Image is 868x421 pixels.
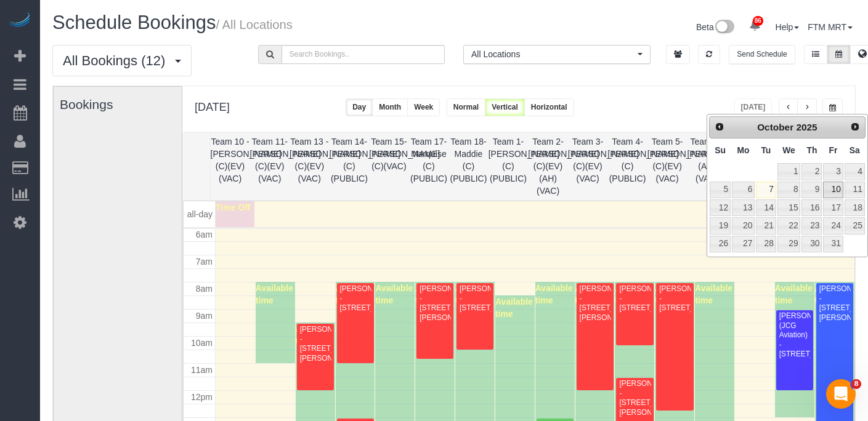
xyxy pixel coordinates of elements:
[196,257,213,267] span: 7am
[753,16,763,26] span: 86
[535,283,573,305] span: Available time
[299,325,331,363] div: [PERSON_NAME] - [STREET_ADDRESS][PERSON_NAME]
[732,217,755,234] a: 20
[7,12,32,30] img: Automaid Logo
[696,22,734,32] a: Beta
[528,132,568,200] th: Team 2- [PERSON_NAME] (C)(EV)(AH)(VAC)
[655,283,692,305] span: Available time
[415,283,453,305] span: Available time
[196,284,213,294] span: 8am
[710,182,731,198] a: 5
[819,284,851,323] div: [PERSON_NAME] - [STREET_ADDRESS][PERSON_NAME]
[336,283,373,305] span: Available time
[210,132,250,200] th: Team 10 - [PERSON_NAME] (C)(EV)(VAC)
[823,199,843,216] a: 17
[695,283,732,305] span: Available time
[756,199,776,216] a: 14
[256,283,293,305] span: Available time
[489,132,529,200] th: Team 1- [PERSON_NAME] (C)(PUBLIC)
[375,283,413,305] span: Available time
[782,145,795,155] span: Wednesday
[761,145,771,155] span: Tuesday
[777,217,801,234] a: 22
[448,132,489,200] th: Team 18- Maddie (C)(PUBLIC)
[619,379,651,417] div: [PERSON_NAME] - [STREET_ADDRESS][PERSON_NAME]
[732,199,755,216] a: 13
[777,182,801,198] a: 8
[659,284,691,313] div: [PERSON_NAME] - [STREET_ADDRESS]
[647,132,688,200] th: Team 5- [PERSON_NAME] (C)(EV)(VAC)
[409,132,449,200] th: Team 17- Marquise (C)(PUBLIC)
[806,145,817,155] span: Thursday
[756,182,776,198] a: 7
[711,118,728,135] a: Prev
[216,18,292,31] small: / All Locations
[579,284,611,323] div: [PERSON_NAME] - [STREET_ADDRESS][PERSON_NAME]
[459,284,491,313] div: [PERSON_NAME] - [STREET_ADDRESS]
[823,182,843,198] a: 10
[339,284,371,313] div: [PERSON_NAME] - [STREET_ADDRESS]
[734,98,773,116] button: [DATE]
[369,132,409,200] th: Team 15- [PERSON_NAME] (C)(VAC)
[524,98,574,116] button: Horizontal
[826,379,856,409] iframe: Intercom live chat
[196,311,213,321] span: 9am
[845,199,865,216] a: 18
[250,132,290,200] th: Team 11- [PERSON_NAME] (C)(EV)(VAC)
[775,283,813,305] span: Available time
[850,122,860,132] span: Next
[845,217,865,234] a: 25
[330,132,370,200] th: Team 14- [PERSON_NAME] (C)(PUBLIC)
[808,22,853,32] a: FTM MRT
[687,132,727,200] th: Team 6 - [PERSON_NAME] (AH)(VAC)
[732,182,755,198] a: 6
[777,163,801,180] a: 1
[851,379,861,389] span: 8
[776,22,800,32] a: Help
[743,12,767,39] a: 86
[52,12,216,33] span: Schedule Bookings
[346,98,373,116] button: Day
[779,311,811,359] div: [PERSON_NAME] (JCG Aviation) - [STREET_ADDRESS]
[463,45,651,64] button: All Locations
[568,132,608,200] th: Team 3- [PERSON_NAME] (C)(EV)(VAC)
[714,20,734,36] img: New interface
[485,98,525,116] button: Vertical
[850,145,860,155] span: Saturday
[615,283,652,305] span: Available time
[801,199,822,216] a: 16
[801,236,822,252] a: 30
[52,45,192,76] button: All Bookings (12)
[823,236,843,252] a: 31
[729,45,795,64] button: Send Schedule
[495,297,533,319] span: Available time
[815,283,853,305] span: Available time
[63,53,171,68] span: All Bookings (12)
[845,182,865,198] a: 11
[801,182,822,198] a: 9
[710,199,731,216] a: 12
[575,283,613,305] span: Available time
[710,217,731,234] a: 19
[801,163,822,180] a: 2
[195,98,230,114] h2: [DATE]
[191,365,213,375] span: 11am
[796,122,817,132] span: 2025
[372,98,408,116] button: Month
[777,236,801,252] a: 29
[60,97,185,111] h3: Bookings
[710,236,731,252] a: 26
[471,48,635,60] span: All Locations
[823,163,843,180] a: 3
[290,132,330,200] th: Team 13 - [PERSON_NAME] (C)(EV)(VAC)
[407,98,440,116] button: Week
[419,284,451,323] div: [PERSON_NAME] - [STREET_ADDRESS][PERSON_NAME]
[845,163,865,180] a: 4
[777,199,801,216] a: 15
[737,145,750,155] span: Monday
[196,230,213,239] span: 6am
[757,122,793,132] span: October
[619,284,651,313] div: [PERSON_NAME] - [STREET_ADDRESS]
